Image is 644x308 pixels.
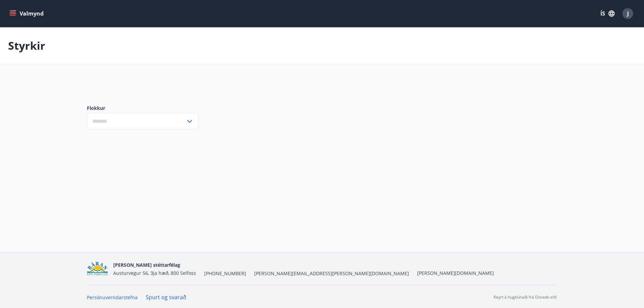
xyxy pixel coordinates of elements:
[417,270,494,276] a: [PERSON_NAME][DOMAIN_NAME]
[146,293,186,301] a: Spurt og svarað
[87,105,198,112] label: Flokkur
[8,7,46,20] button: menu
[87,262,108,276] img: Bz2lGXKH3FXEIQKvoQ8VL0Fr0uCiWgfgA3I6fSs8.png
[113,262,180,268] span: [PERSON_NAME] stéttarfélag
[113,270,196,276] span: Austurvegur 56, 3ja hæð, 800 Selfoss
[597,7,618,20] button: ÍS
[87,294,138,301] a: Persónuverndarstefna
[254,270,409,277] span: [PERSON_NAME][EMAIL_ADDRESS][PERSON_NAME][DOMAIN_NAME]
[627,10,629,17] span: J
[8,38,45,53] p: Styrkir
[204,270,246,277] span: [PHONE_NUMBER]
[494,294,557,300] p: Keyrt á hugbúnaði frá Dorado ehf.
[620,5,636,22] button: J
